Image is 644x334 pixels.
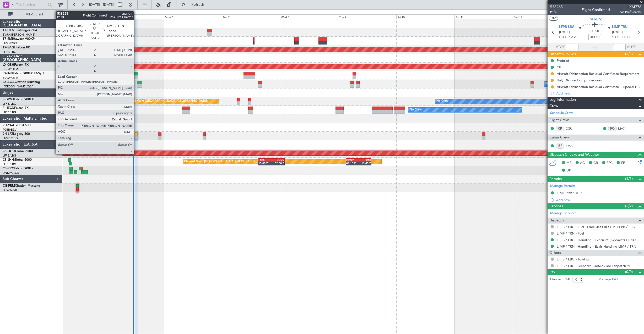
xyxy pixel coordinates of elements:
[566,126,577,131] a: CGU
[559,35,568,40] span: ETOT
[549,16,558,21] button: UTC
[549,250,561,256] span: Others
[359,162,371,165] div: 13:45 Z
[3,85,34,88] a: [PERSON_NAME]/QSA
[566,160,571,166] span: MF
[258,159,271,162] div: LFPB
[549,218,564,224] span: Dispatch
[271,159,284,162] div: KVNY
[3,29,37,32] a: T7-DYNChallenger 604
[566,44,578,50] input: --:--
[566,143,577,148] a: SMA
[619,4,641,10] span: LXM778
[619,10,641,14] span: Pos Pref Charter
[3,132,13,136] span: 9H-LPZ
[6,10,57,19] button: All Aircraft
[258,162,271,165] div: 15:00 Z
[3,162,16,166] a: LFPB/LBG
[3,150,33,153] a: CS-DOUGlobal 6500
[550,183,576,189] a: Manage Permits
[590,16,602,22] span: 9H-LPZ
[556,198,641,202] div: Add new
[607,160,613,166] span: FFC
[3,124,14,127] span: 9H-YAA
[3,63,29,66] a: LX-GBHFalcon 7X
[3,158,32,162] a: CS-JHHGlobal 6000
[106,14,164,19] div: Sun 5
[3,188,18,192] a: LOWW/VIE
[3,50,16,54] a: LFPB/LBG
[3,136,18,140] a: LFMD/CEQ
[16,1,46,9] input: Trip Number
[557,238,641,242] a: LFPB / LBG - Handling - ExecuJet (Skyvalet) LFPB / LBG
[566,168,571,173] span: DP
[179,1,210,9] button: Refresh
[549,269,555,275] span: Pax
[3,67,18,71] a: EDLW/DTM
[280,14,338,19] div: Wed 8
[3,184,40,187] a: OE-FRMCitation Mustang
[3,29,14,32] span: T7-DYN
[94,107,106,110] div: HEGN
[3,154,16,158] a: LFPB/LBG
[3,110,16,114] a: LFPB/LBG
[557,71,640,76] div: Aircraft Disinsection Residual Certificate Requirement
[618,126,630,131] a: MAX
[549,51,576,57] span: Dispatch To-Dos
[557,191,582,195] div: LIMF PPR 1315Z
[3,184,15,187] span: OE-FRM
[454,14,513,19] div: Sat 11
[3,98,34,101] a: F-GPNJFalcon 900EX
[3,37,35,41] a: T7-EMIHawker 900XP
[338,14,396,19] div: Thu 9
[513,14,571,19] div: Sun 12
[549,103,558,109] span: Crew
[545,80,621,88] div: No Crew [GEOGRAPHIC_DATA] ([GEOGRAPHIC_DATA])
[612,25,627,30] span: LIMF TRN
[271,162,284,165] div: 02:00 Z
[549,152,599,158] span: Dispatch Checks and Weather
[625,269,633,275] span: (0/0)
[107,110,119,113] div: 05:43 Z
[557,257,589,261] a: LFPB / LBG - Towing
[436,97,448,105] div: No Crew
[550,277,570,282] label: Planned PAX
[3,46,15,49] span: T7-EAGL
[3,167,34,170] a: CS-RRCFalcon 900LX
[549,117,569,123] span: Flight Crew
[549,203,563,209] span: Services
[3,150,15,153] span: CS-DOU
[556,44,565,50] span: ATOT
[3,72,13,75] span: LX-INB
[63,10,72,15] div: [DATE]
[559,25,575,30] span: LFPB LBG
[3,41,18,45] a: LFMN/NCE
[3,81,15,84] span: LX-AOA
[3,132,30,136] a: 9H-LPZLegacy 500
[3,171,19,175] a: DNMM/LOS
[3,98,14,101] span: F-GPNJ
[557,264,631,268] a: LFPB / LBG - Dispatch - JetAdvisor Dispatch 9H
[3,167,14,170] span: CS-RRC
[580,160,585,166] span: AC
[627,44,636,50] span: ALDT
[557,85,641,89] div: Aircraft Disinsection Residual Certificate + Special request
[622,35,630,40] span: ELDT
[549,176,562,182] span: Permits
[582,7,610,13] div: Flight Confirmed
[346,162,359,165] div: 03:15 Z
[557,65,561,69] div: CB
[625,203,633,209] span: (2/2)
[557,58,569,63] div: Prebrief
[95,110,107,113] div: 19:35 Z
[550,211,576,216] a: Manage Services
[3,158,14,162] span: CS-JHH
[625,176,633,181] span: (1/1)
[557,231,584,236] a: LIMF / TRN - Fuel
[3,46,30,49] a: T7-EAGLFalcon 8X
[608,126,617,131] div: FO
[3,72,44,75] a: LX-INBFalcon 900EX EASy II
[625,51,633,57] span: (2/5)
[3,128,17,132] a: FCBB/BZV
[47,14,106,19] div: Sat 4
